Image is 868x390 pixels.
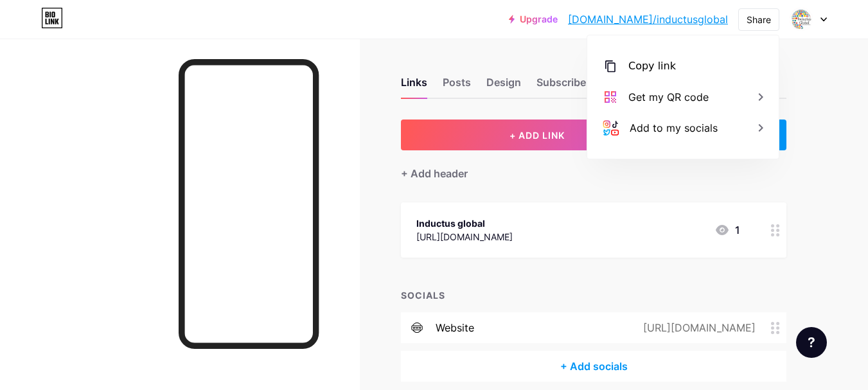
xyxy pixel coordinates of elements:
[436,320,474,335] div: website
[630,120,718,136] div: Add to my socials
[401,288,786,302] div: SOCIALS
[401,120,674,150] button: + ADD LINK
[747,13,771,26] div: Share
[628,58,676,74] div: Copy link
[401,75,427,98] div: Links
[509,130,565,141] span: + ADD LINK
[486,75,521,98] div: Design
[443,75,471,98] div: Posts
[789,7,813,31] img: inductusglobal
[401,351,786,382] div: + Add socials
[509,14,558,24] a: Upgrade
[628,89,709,105] div: Get my QR code
[416,230,513,244] div: [URL][DOMAIN_NAME]
[401,166,468,181] div: + Add header
[714,222,740,238] div: 1
[568,12,728,27] a: [DOMAIN_NAME]/inductusglobal
[416,217,513,230] div: Inductus global
[536,75,614,98] div: Subscribers
[623,320,771,335] div: [URL][DOMAIN_NAME]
